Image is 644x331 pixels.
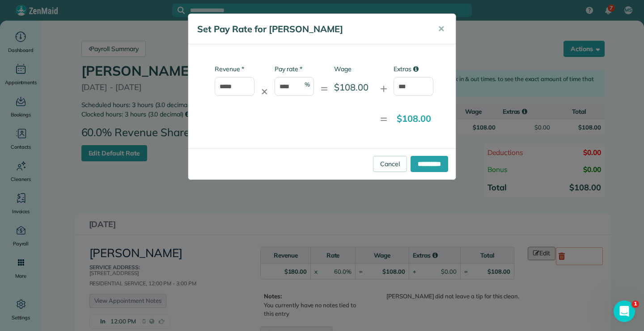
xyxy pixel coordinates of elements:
[197,23,425,35] h5: Set Pay Rate for [PERSON_NAME]
[374,109,394,128] div: =
[314,79,334,97] div: =
[254,85,274,99] div: ✕
[438,24,445,34] span: ✕
[632,301,639,308] span: 1
[334,81,374,94] div: $108.00
[215,64,244,73] label: Revenue
[394,64,433,73] label: Extras
[614,301,635,322] iframe: Intercom live chat
[374,79,394,97] div: +
[305,80,310,89] span: %
[275,64,302,73] label: Pay rate
[373,156,407,172] a: Cancel
[397,113,431,124] strong: $108.00
[334,64,374,73] label: Wage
